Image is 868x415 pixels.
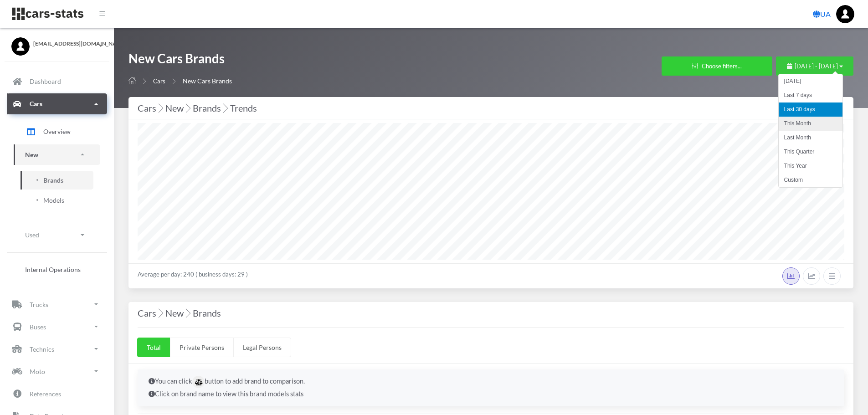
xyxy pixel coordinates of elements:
[7,361,107,382] a: Moto
[779,159,842,173] li: This Year
[33,40,103,48] span: [EMAIL_ADDRESS][DOMAIN_NAME]
[14,120,100,143] a: Overview
[138,306,844,320] h4: Cars New Brands
[7,71,107,92] a: Dashboard
[43,195,64,205] span: Models
[7,316,107,337] a: Buses
[128,50,232,72] h1: New Cars Brands
[779,102,842,117] li: Last 30 days
[779,145,842,159] li: This Quarter
[14,260,100,279] a: Internal Operations
[233,338,291,357] a: Legal Persons
[836,5,854,23] img: ...
[153,77,165,85] a: Cars
[809,5,834,23] a: UA
[30,343,54,355] p: Technics
[7,338,107,359] a: Technics
[30,321,46,333] p: Buses
[11,7,84,21] img: navbar brand
[14,144,100,165] a: New
[14,225,100,245] a: Used
[170,338,234,357] a: Private Persons
[779,117,842,131] li: This Month
[138,369,844,406] div: You can click button to add brand to comparison. Click on brand name to view this brand models stats
[776,56,853,76] button: [DATE] - [DATE]
[137,338,170,357] a: Total
[30,388,61,400] p: References
[779,74,842,88] li: [DATE]
[25,229,39,241] p: Used
[7,383,107,404] a: References
[21,191,93,210] a: Models
[11,37,103,48] a: [EMAIL_ADDRESS][DOMAIN_NAME]
[662,56,772,76] button: Choose filters...
[43,127,71,136] span: Overview
[779,173,842,187] li: Custom
[7,294,107,315] a: Trucks
[25,149,38,160] p: New
[7,93,107,114] a: Cars
[795,62,838,70] span: [DATE] - [DATE]
[21,171,93,190] a: Brands
[30,366,45,377] p: Moto
[43,175,63,185] span: Brands
[30,299,48,310] p: Trucks
[30,76,61,87] p: Dashboard
[183,77,232,85] span: New Cars Brands
[30,98,42,109] p: Cars
[138,101,844,115] div: Cars New Brands Trends
[779,88,842,102] li: Last 7 days
[779,131,842,145] li: Last Month
[128,263,853,288] div: Average per day: 240 ( business days: 29 )
[25,265,81,274] span: Internal Operations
